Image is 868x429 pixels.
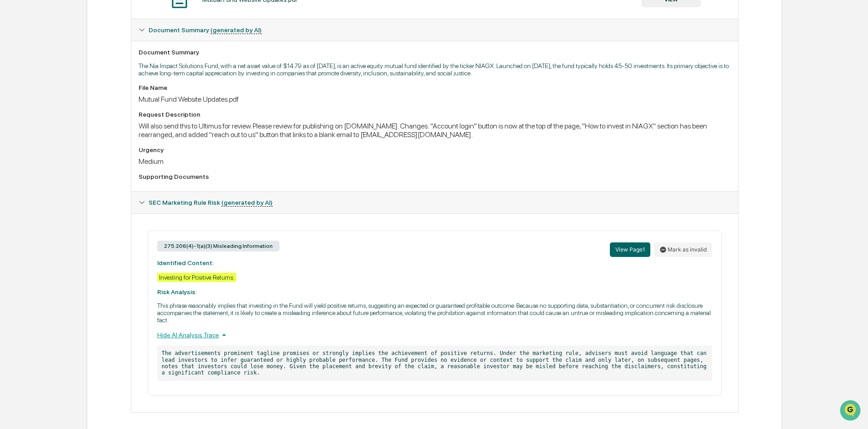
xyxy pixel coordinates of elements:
[131,213,738,412] div: Document Summary (generated by AI)
[31,79,115,86] div: We're available if you need us!
[157,345,712,381] p: The advertisements prominent tagline promises or strongly implies the achievement of positive ret...
[654,242,712,257] button: Mark as invalid
[157,259,214,266] strong: Identified Content:
[139,49,731,56] div: Document Summary
[157,241,279,251] div: 275.206(4)-1(a)(3) Misleading Information
[157,273,236,282] div: Investing for Positive Returns.
[149,26,262,34] span: Document Summary
[157,302,712,324] p: This phrase reasonably implies that investing in the Fund will yield positive returns, suggesting...
[139,62,731,77] p: The Nia Impact Solutions Fund, with a net asset value of $14.79 as of [DATE], is an active equity...
[210,26,262,34] u: (generated by AI)
[18,114,59,123] span: Preclearance
[5,128,61,144] a: 🔎Data Lookup
[139,95,731,104] div: Mutual Fund Website Updates.pdf
[139,173,731,180] div: Supporting Documents
[131,19,738,41] div: Document Summary (generated by AI)
[9,19,165,34] p: How can we help?
[9,133,16,140] div: 🔎
[139,146,731,153] div: Urgency
[31,69,149,79] div: Start new chat
[610,242,650,257] button: View Page1
[139,157,731,166] div: Medium
[139,84,731,91] div: File Name
[5,111,62,127] a: 🖐️Preclearance
[839,399,863,424] iframe: Open customer support
[66,115,73,123] div: 🗄️
[18,132,57,141] span: Data Lookup
[64,153,110,161] a: Powered byPylon
[62,111,116,127] a: 🗄️Attestations
[139,111,731,118] div: Request Description
[131,192,738,213] div: SEC Marketing Rule Risk (generated by AI)
[9,69,25,86] img: 1746055101610-c473b297-6a78-478c-a979-82029cc54cd1
[131,41,738,191] div: Document Summary (generated by AI)
[75,114,113,123] span: Attestations
[149,199,273,206] span: SEC Marketing Rule Risk
[221,199,273,207] u: (generated by AI)
[90,154,110,161] span: Pylon
[157,330,712,340] div: Hide AI Analysis Trace
[139,122,731,139] div: Will also send this to Ultimus for review. Please review for publishing on [DOMAIN_NAME]. Changes...
[9,115,16,123] div: 🖐️
[155,72,165,83] button: Start new chat
[157,288,197,296] strong: Risk Analysis:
